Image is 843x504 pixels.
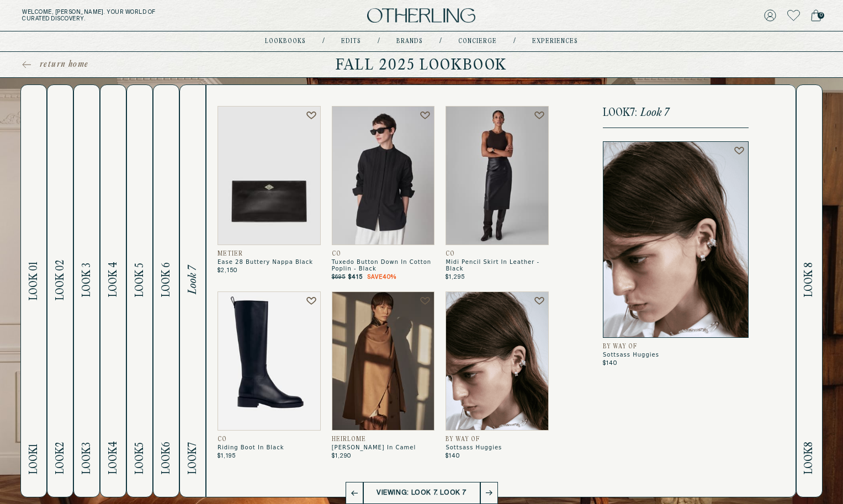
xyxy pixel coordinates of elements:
span: Ease 28 Buttery Nappa Black [218,259,321,266]
span: Look 7 [640,107,669,119]
button: Look2Look 02 [47,84,73,497]
div: / [322,37,325,46]
a: lookbooks [265,39,306,44]
img: logo [367,8,475,23]
img: SOTTSASS HUGGIES [446,291,549,431]
span: By Way Of [446,436,480,443]
span: Sottsass Huggies [603,352,749,358]
span: CO [218,436,227,443]
p: Viewing: Look 7. Look 7 [368,487,475,498]
span: Look 5 [134,263,146,298]
span: Look 6 [160,263,173,298]
button: Look3Look 3 [73,84,100,497]
span: Save 40 % [367,274,396,280]
span: Look 7 [187,442,199,474]
span: Look 01 [28,262,40,300]
span: CO [332,251,341,257]
span: Look 4 [107,441,120,474]
img: Danica Shawl in Camel [332,291,435,431]
a: concierge [458,39,497,44]
img: Riding Boot in Black [218,291,321,431]
img: Tuxedo Button Down in Cotton Poplin - Black [332,106,435,245]
span: $1,295 [446,274,465,280]
img: Midi Pencil Skirt in Leather - Black [446,106,549,245]
img: SOTTSASS HUGGIES [603,141,749,338]
span: Look 6 [160,442,173,474]
span: Heirlome [332,436,366,443]
img: Ease 28 Buttery Nappa Black [218,106,321,245]
span: CO [446,251,455,257]
span: Tuxedo Button Down In Cotton Poplin - Black [332,259,435,272]
a: experiences [532,39,578,44]
div: / [439,37,442,46]
span: Sottsass Huggies [446,444,549,451]
span: $2,150 [218,267,237,274]
p: $415 [348,274,396,280]
a: 0 [811,8,821,23]
span: Metier [218,251,243,257]
button: Look6Look 6 [153,84,179,497]
span: Look 3 [81,263,93,298]
span: 0 [818,12,824,19]
button: Look7Look 7 [179,84,206,497]
h1: Fall 2025 Lookbook [22,56,821,73]
span: By Way Of [603,343,637,350]
button: Look1Look 01 [20,84,47,497]
span: $695 [332,274,346,280]
span: Look 2 [54,442,67,474]
span: Look 8 [803,442,815,474]
a: return home [22,59,88,70]
button: Look5Look 5 [126,84,153,497]
button: Look8Look 8 [796,84,823,497]
a: Edits [341,39,361,44]
span: Look 7 : [603,107,637,119]
span: return home [40,59,88,70]
span: Look 1 [28,444,40,474]
span: Look 4 [107,262,120,298]
span: Look 02 [54,260,67,300]
span: Look 7 [187,266,199,295]
span: $1,195 [218,453,236,459]
span: Midi Pencil Skirt In Leather - Black [446,259,549,272]
div: / [513,37,516,46]
span: Look 5 [134,442,146,474]
a: Brands [396,39,423,44]
span: $1,290 [332,453,351,459]
span: Look 3 [81,442,93,474]
span: $140 [446,453,460,459]
span: $140 [603,360,617,367]
h5: Welcome, [PERSON_NAME] . Your world of curated discovery. [22,9,262,22]
span: Look 8 [803,263,815,298]
span: [PERSON_NAME] In Camel [332,444,435,451]
button: Look4Look 4 [100,84,126,497]
div: / [378,37,380,46]
span: Riding Boot In Black [218,444,321,451]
